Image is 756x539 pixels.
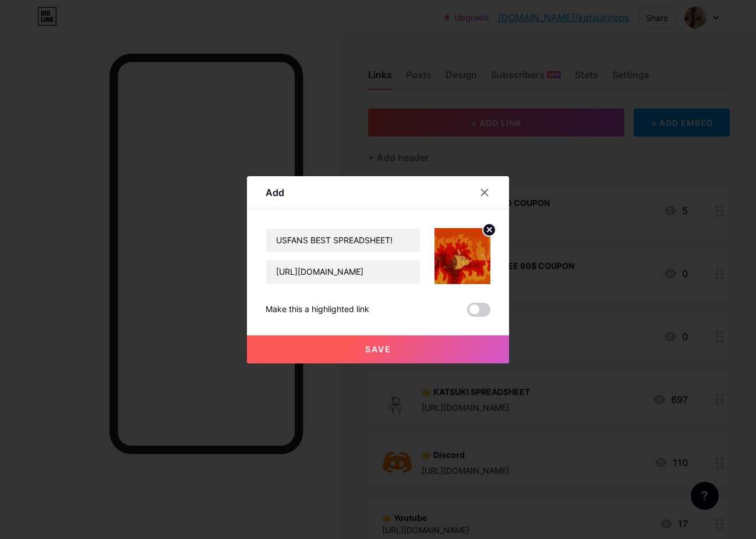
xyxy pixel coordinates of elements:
span: Save [365,344,391,354]
div: Make this a highlighted link [266,303,369,317]
input: URL [266,260,420,283]
input: Title [266,229,420,252]
button: Save [247,335,509,363]
div: Add [266,185,284,199]
img: link_thumbnail [434,228,490,284]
